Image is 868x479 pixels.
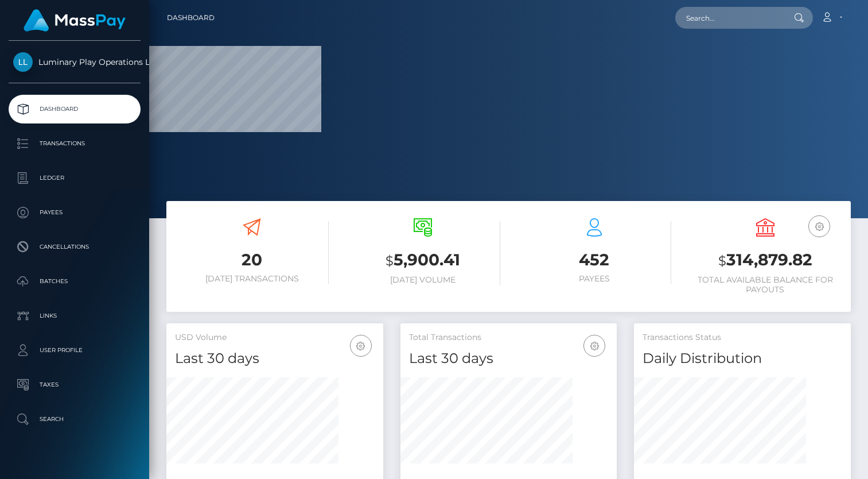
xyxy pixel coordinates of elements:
[9,233,141,261] a: Cancellations
[643,349,842,369] h4: Daily Distribution
[675,7,783,29] input: Search...
[9,405,141,434] a: Search
[9,198,141,227] a: Payees
[517,249,671,271] h3: 452
[688,249,842,272] h3: 314,879.82
[13,411,136,428] p: Search
[346,249,500,272] h3: 5,900.41
[346,275,500,285] h6: [DATE] Volume
[13,52,33,72] img: Luminary Play Operations Limited
[9,95,141,123] a: Dashboard
[175,349,375,369] h4: Last 30 days
[9,57,141,67] span: Luminary Play Operations Limited
[9,336,141,365] a: User Profile
[13,135,136,152] p: Transactions
[517,274,671,284] h6: Payees
[688,275,842,295] h6: Total Available Balance for Payouts
[386,253,394,269] small: $
[9,164,141,192] a: Ledger
[175,332,375,343] h5: USD Volume
[643,332,842,343] h5: Transactions Status
[13,307,136,325] p: Links
[175,249,329,271] h3: 20
[13,101,136,118] p: Dashboard
[409,332,609,343] h5: Total Transactions
[13,342,136,359] p: User Profile
[409,349,609,369] h4: Last 30 days
[13,273,136,290] p: Batches
[9,129,141,158] a: Transactions
[9,370,141,399] a: Taxes
[13,169,136,187] p: Ledger
[9,267,141,296] a: Batches
[167,6,215,30] a: Dashboard
[9,302,141,330] a: Links
[24,9,126,32] img: MassPay Logo
[718,253,726,269] small: $
[13,204,136,221] p: Payees
[175,274,329,284] h6: [DATE] Transactions
[13,376,136,393] p: Taxes
[13,238,136,256] p: Cancellations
